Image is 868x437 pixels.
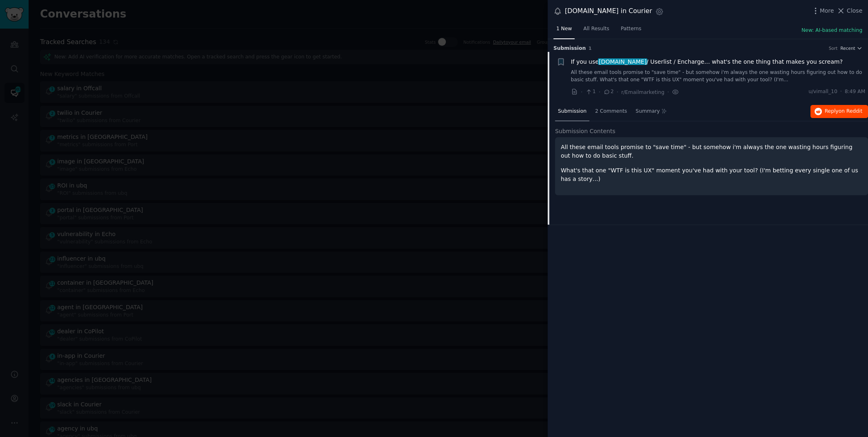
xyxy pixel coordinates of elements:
span: Summary [635,108,660,115]
div: Sort [829,45,838,51]
a: All Results [580,22,612,39]
span: u/vimall_10 [808,88,837,96]
span: Submission [558,108,586,115]
span: Close [847,7,862,15]
span: on Reddit [839,108,862,114]
span: · [840,88,842,96]
span: Patterns [621,25,641,33]
span: Submission [553,45,586,52]
button: More [811,7,834,15]
p: All these email tools promise to "save time" - but somehow i'm always the one wasting hours figur... [561,143,862,160]
span: 1 [585,88,595,96]
span: · [599,88,600,96]
div: [DOMAIN_NAME] in Courier [565,6,652,16]
span: 2 Comments [595,108,627,115]
span: All Results [583,25,609,33]
a: 1 New [553,22,575,39]
span: Reply [825,108,862,115]
span: · [617,88,618,96]
button: Close [837,7,862,15]
span: 1 [588,46,591,51]
span: [DOMAIN_NAME] [598,58,647,65]
span: · [667,88,669,96]
span: 1 New [556,25,572,33]
p: What's that one "WTF is this UX" moment you've had with your tool? (I'm betting every single one ... [561,166,862,183]
button: Recent [840,45,862,51]
button: New: AI-based matching [801,27,862,34]
span: Recent [840,45,855,51]
button: Replyon Reddit [810,105,868,118]
span: Submission Contents [555,127,615,136]
span: More [820,7,834,15]
span: If you use / Userlist / Encharge… what's the one thing that makes you scream? [571,58,843,66]
a: Patterns [618,22,644,39]
a: All these email tools promise to "save time" - but somehow i'm always the one wasting hours figur... [571,69,866,83]
span: · [581,88,582,96]
span: 2 [603,88,613,96]
a: If you use[DOMAIN_NAME]/ Userlist / Encharge… what's the one thing that makes you scream? [571,58,843,66]
span: 8:49 AM [845,88,865,96]
span: r/Emailmarketing [621,89,664,95]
